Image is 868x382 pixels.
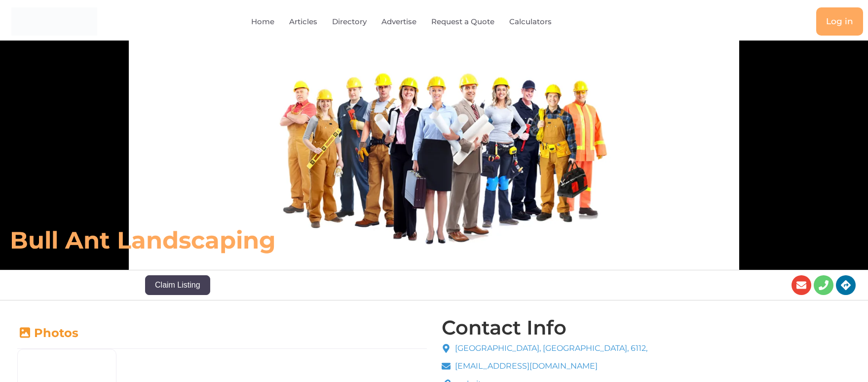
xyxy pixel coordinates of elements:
h4: Contact Info [442,318,566,338]
span: [GEOGRAPHIC_DATA], [GEOGRAPHIC_DATA], 6112, [453,342,647,354]
a: Log in [816,7,863,36]
a: Directory [332,10,367,33]
a: Home [251,10,274,33]
a: [EMAIL_ADDRESS][DOMAIN_NAME] [442,360,648,372]
nav: Menu [177,10,648,33]
a: Articles [289,10,317,33]
h6: Bull Ant Landscaping [10,225,603,255]
a: Request a Quote [431,10,494,33]
a: Calculators [509,10,552,33]
a: Photos [17,326,78,340]
button: Claim Listing [145,275,210,295]
span: [EMAIL_ADDRESS][DOMAIN_NAME] [453,360,598,372]
a: Advertise [381,10,416,33]
span: Log in [826,17,853,26]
